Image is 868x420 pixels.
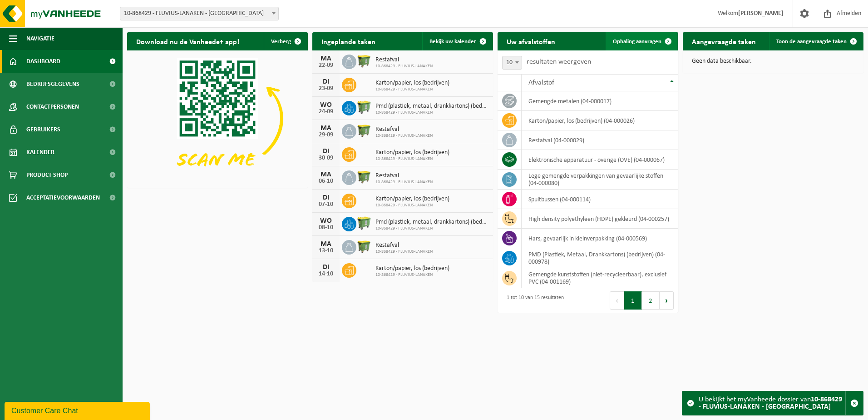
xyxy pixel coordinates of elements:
div: DI [317,264,335,271]
span: Restafval [375,56,433,64]
strong: 10-868429 - FLUVIUS-LANAKEN - [GEOGRAPHIC_DATA] [699,396,842,410]
label: resultaten weergeven [527,58,591,65]
div: MA [317,171,335,178]
span: Pmd (plastiek, metaal, drankkartons) (bedrijven) [375,219,488,226]
div: 13-10 [317,248,335,254]
div: MA [317,240,335,248]
span: 10-868429 - FLUVIUS-LANAKEN [375,64,433,69]
span: Acceptatievoorwaarden [26,186,100,209]
div: WO [317,217,335,225]
div: 24-09 [317,109,335,115]
span: 10-868429 - FLUVIUS-LANAKEN - LANAKEN [120,7,278,20]
div: 29-09 [317,132,335,138]
span: Dashboard [26,50,60,73]
span: Product Shop [26,164,68,186]
td: spuitbussen (04-000114) [522,190,678,209]
img: WB-1100-HPE-GN-50 [356,53,372,69]
div: 07-10 [317,201,335,208]
h2: Ingeplande taken [312,32,385,50]
div: 30-09 [317,155,335,161]
span: Gebruikers [26,118,60,141]
strong: [PERSON_NAME] [738,10,784,17]
div: U bekijkt het myVanheede dossier van [699,391,845,415]
span: 10 [502,56,522,70]
span: Karton/papier, los (bedrijven) [375,195,449,203]
button: Previous [610,291,624,310]
div: MA [317,125,335,132]
span: Contactpersonen [26,95,79,118]
button: 1 [624,291,642,310]
td: high density polyethyleen (HDPE) gekleurd (04-000257) [522,209,678,229]
button: 2 [642,291,660,310]
td: hars, gevaarlijk in kleinverpakking (04-000569) [522,229,678,248]
td: gemengde metalen (04-000017) [522,91,678,111]
button: Verberg [264,32,307,50]
span: 10 [503,56,522,69]
td: karton/papier, los (bedrijven) (04-000026) [522,111,678,130]
span: 10-868429 - FLUVIUS-LANAKEN [375,87,449,92]
div: DI [317,148,335,155]
span: Karton/papier, los (bedrijven) [375,80,449,87]
span: Restafval [375,242,433,249]
td: PMD (Plastiek, Metaal, Drankkartons) (bedrijven) (04-000978) [522,248,678,268]
span: Restafval [375,126,433,133]
h2: Uw afvalstoffen [498,32,564,50]
span: 10-868429 - FLUVIUS-LANAKEN [375,110,488,115]
div: DI [317,78,335,85]
td: elektronische apparatuur - overige (OVE) (04-000067) [522,150,678,170]
span: 10-868429 - FLUVIUS-LANAKEN [375,249,433,255]
h2: Aangevraagde taken [683,32,765,50]
span: 10-868429 - FLUVIUS-LANAKEN [375,203,449,208]
div: WO [317,101,335,109]
a: Toon de aangevraagde taken [769,32,863,50]
span: Verberg [271,39,291,45]
span: 10-868429 - FLUVIUS-LANAKEN [375,272,449,278]
span: 10-868429 - FLUVIUS-LANAKEN [375,133,433,139]
span: Bekijk uw kalender [429,39,476,45]
span: Pmd (plastiek, metaal, drankkartons) (bedrijven) [375,103,488,110]
span: Ophaling aanvragen [613,39,661,45]
span: Toon de aangevraagde taken [776,39,847,45]
span: Afvalstof [528,79,554,86]
span: Karton/papier, los (bedrijven) [375,265,449,272]
img: WB-1100-HPE-GN-50 [356,169,372,185]
div: 22-09 [317,62,335,69]
img: WB-0660-HPE-GN-50 [356,215,372,231]
span: Karton/papier, los (bedrijven) [375,149,449,156]
span: Navigatie [26,27,54,50]
span: 10-868429 - FLUVIUS-LANAKEN [375,180,433,185]
span: 10-868429 - FLUVIUS-LANAKEN [375,226,488,231]
div: DI [317,194,335,201]
div: 1 tot 10 van 15 resultaten [502,290,564,310]
div: 08-10 [317,225,335,231]
img: WB-1100-HPE-GN-50 [356,123,372,138]
td: restafval (04-000029) [522,130,678,150]
div: 06-10 [317,178,335,185]
div: 14-10 [317,271,335,277]
span: Kalender [26,141,54,164]
td: gemengde kunststoffen (niet-recycleerbaar), exclusief PVC (04-001169) [522,268,678,288]
div: 23-09 [317,85,335,92]
span: 10-868429 - FLUVIUS-LANAKEN [375,156,449,162]
div: MA [317,55,335,62]
img: WB-0660-HPE-GN-50 [356,100,372,115]
span: Bedrijfsgegevens [26,73,79,95]
span: Restafval [375,172,433,180]
img: WB-1100-HPE-GN-50 [356,239,372,254]
td: lege gemengde verpakkingen van gevaarlijke stoffen (04-000080) [522,170,678,190]
a: Bekijk uw kalender [422,32,492,50]
button: Next [660,291,674,310]
p: Geen data beschikbaar. [692,58,854,65]
iframe: chat widget [5,400,152,420]
h2: Download nu de Vanheede+ app! [127,32,248,50]
img: Download de VHEPlus App [127,50,308,186]
span: 10-868429 - FLUVIUS-LANAKEN - LANAKEN [120,7,279,20]
a: Ophaling aanvragen [606,32,677,50]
